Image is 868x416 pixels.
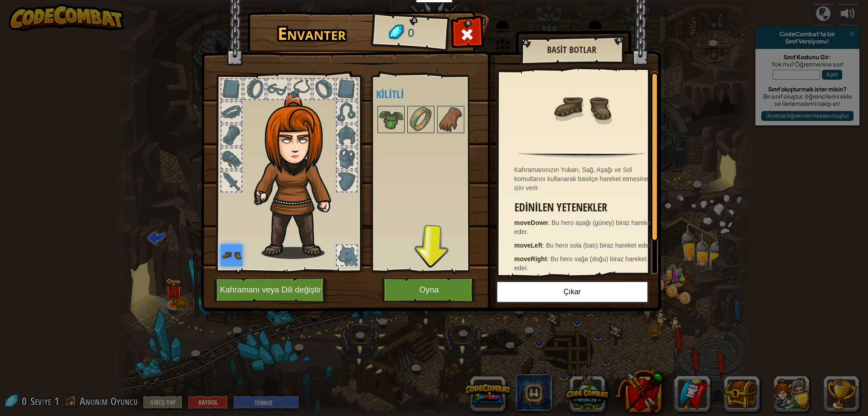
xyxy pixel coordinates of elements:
div: Kahramanınızın Yukarı, Sağ, Aşağı ve Sol komutlarını kullanarak basitçe hareket etmesine izin verir. [514,165,654,192]
h1: Envanter [254,24,369,43]
span: Bu hero aşağı (güney) biraz hareket eder. [514,219,653,235]
span: : [542,242,546,249]
img: portrait.png [438,107,463,132]
strong: moveRight [514,255,547,263]
h4: Kilitli [376,88,490,100]
img: portrait.png [408,107,434,132]
span: : [547,255,551,263]
button: Kahramanı veya Dili değiştir [214,277,329,302]
img: portrait.png [552,78,611,137]
img: portrait.png [378,107,404,132]
strong: moveLeft [514,242,542,249]
span: Bu hero sola (batı) biraz hareket eder. [546,242,652,249]
h3: Edinilen Yetenekler [514,201,654,214]
img: hair_f2.png [250,92,347,259]
button: Oyna [382,277,476,302]
button: Çıkar [496,281,649,303]
strong: moveDown [514,219,548,226]
h2: Basit Botlar [529,45,614,55]
img: hr.png [519,152,644,158]
span: Bu hero sağa (doğu) biraz hareket eder. [514,255,647,272]
span: 0 [407,25,415,42]
img: portrait.png [221,244,242,266]
span: : [548,219,552,226]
